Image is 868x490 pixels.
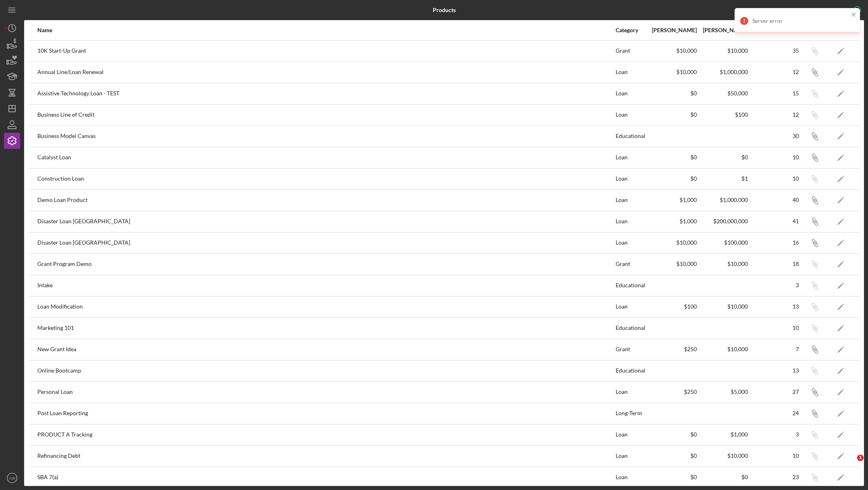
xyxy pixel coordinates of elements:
[698,69,748,75] div: $1,000,000
[698,303,748,310] div: $10,000
[811,4,847,16] div: New Template
[698,431,748,438] div: $1,000
[698,90,748,97] div: $50,000
[616,126,646,146] div: Educational
[37,41,615,61] div: 10K Start-Up Grant
[647,27,697,33] div: [PERSON_NAME]
[647,303,697,310] div: $100
[647,431,697,438] div: $0
[37,27,615,33] div: Name
[647,175,697,182] div: $0
[616,254,646,274] div: Grant
[37,276,615,296] div: Intake
[37,212,615,232] div: Disaster Loan [GEOGRAPHIC_DATA]
[616,361,646,381] div: Educational
[616,233,646,253] div: Loan
[749,474,799,480] div: 23
[37,190,615,210] div: Demo Loan Product
[807,4,864,16] button: New Template
[647,346,697,352] div: $250
[698,389,748,395] div: $5,000
[647,218,697,224] div: $1,000
[616,212,646,232] div: Loan
[749,69,799,75] div: 12
[841,455,860,474] iframe: Intercom live chat
[647,90,697,97] div: $0
[647,69,697,75] div: $10,000
[616,41,646,61] div: Grant
[616,467,646,488] div: Loan
[37,318,615,338] div: Marketing 101
[37,425,615,445] div: PRODUCT A Tracking
[616,382,646,402] div: Loan
[647,261,697,267] div: $10,000
[698,154,748,161] div: $0
[749,175,799,182] div: 10
[616,169,646,189] div: Loan
[37,148,615,168] div: Catalyst Loan
[616,148,646,168] div: Loan
[37,340,615,360] div: New Grant Idea
[647,154,697,161] div: $0
[616,105,646,125] div: Loan
[698,47,748,54] div: $10,000
[749,197,799,203] div: 40
[749,47,799,54] div: 35
[616,340,646,360] div: Grant
[616,62,646,82] div: Loan
[37,382,615,402] div: Personal Loan
[698,27,748,33] div: [PERSON_NAME]
[37,126,615,146] div: Business Model Canvas
[749,389,799,395] div: 27
[749,218,799,224] div: 41
[616,84,646,104] div: Loan
[749,154,799,161] div: 10
[749,133,799,139] div: 30
[698,453,748,459] div: $10,000
[749,282,799,288] div: 3
[749,367,799,374] div: 13
[37,467,615,488] div: SBA 7(a)
[698,239,748,246] div: $100,000
[37,169,615,189] div: Construction Loan
[647,474,697,480] div: $0
[749,303,799,310] div: 13
[616,27,646,33] div: Category
[647,453,697,459] div: $0
[698,197,748,203] div: $1,000,000
[749,346,799,352] div: 7
[647,197,697,203] div: $1,000
[749,261,799,267] div: 18
[37,105,615,125] div: Business Line of Credit
[749,325,799,331] div: 10
[647,111,697,118] div: $0
[9,476,15,480] text: AW
[749,90,799,97] div: 15
[616,318,646,338] div: Educational
[616,425,646,445] div: Loan
[647,47,697,54] div: $10,000
[698,261,748,267] div: $10,000
[37,361,615,381] div: Online Bootcamp
[37,254,615,274] div: Grant Program Demo
[647,389,697,395] div: $250
[616,276,646,296] div: Educational
[616,404,646,424] div: Long-Term
[37,62,615,82] div: Annual Line/Loan Renewal
[647,239,697,246] div: $10,000
[857,455,864,461] span: 1
[37,84,615,104] div: Assistive Technology Loan - TEST
[749,239,799,246] div: 16
[698,111,748,118] div: $100
[616,446,646,466] div: Loan
[616,190,646,210] div: Loan
[698,218,748,224] div: $200,000,000
[698,474,748,480] div: $0
[749,453,799,459] div: 10
[433,7,456,13] b: Products
[749,410,799,416] div: 24
[616,297,646,317] div: Loan
[37,233,615,253] div: Disaster Loan [GEOGRAPHIC_DATA]
[698,175,748,182] div: $1
[749,431,799,438] div: 3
